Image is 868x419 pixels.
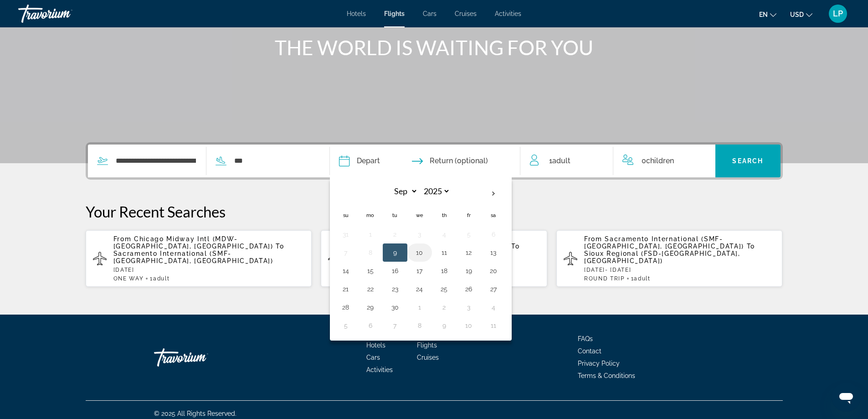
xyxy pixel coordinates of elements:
button: Day 5 [462,228,476,241]
span: Sacramento International (SMF-[GEOGRAPHIC_DATA], [GEOGRAPHIC_DATA]) [584,235,744,250]
button: Day 11 [486,319,501,332]
button: Day 20 [486,264,501,277]
span: Adult [634,275,650,282]
button: Day 10 [412,246,427,259]
h1: THE WORLD IS WAITING FOR YOU [263,36,605,59]
a: Cruises [455,10,477,17]
button: Day 9 [437,319,452,332]
button: Day 15 [363,264,378,277]
button: Day 17 [412,264,427,277]
p: [DATE] [113,267,305,273]
a: Hotels [366,341,385,349]
span: Adult [552,156,570,165]
span: To [747,243,755,250]
button: Travelers: 1 adult, 0 children [521,145,716,177]
span: To [276,243,284,250]
p: [DATE] - [DATE] [584,267,776,273]
span: Children [646,156,674,165]
button: Return date [412,145,488,177]
button: Day 28 [339,301,353,314]
button: Day 4 [486,301,501,314]
button: Day 2 [437,301,452,314]
a: Contact [578,347,601,355]
span: en [759,11,768,18]
button: Day 3 [462,301,476,314]
div: Search widget [88,145,781,177]
span: Sioux Regional (FSD-[GEOGRAPHIC_DATA], [GEOGRAPHIC_DATA]) [584,250,740,264]
button: Day 16 [388,264,402,277]
button: Day 19 [462,264,476,277]
button: From Sacramento International (SMF-[GEOGRAPHIC_DATA], [GEOGRAPHIC_DATA]) To Sioux Regional (FSD-[... [556,230,783,287]
button: Day 7 [339,246,353,259]
span: Search [732,157,763,165]
button: Day 22 [363,283,378,295]
span: ROUND TRIP [584,275,625,282]
span: Cars [366,354,380,361]
a: Cruises [417,354,439,361]
span: From [113,235,132,243]
button: Day 25 [437,283,452,295]
span: From [584,235,602,243]
button: From Chicago Midway Intl (MDW-[GEOGRAPHIC_DATA], [GEOGRAPHIC_DATA]) To Sacramento International (... [86,230,312,287]
span: LP [833,9,843,18]
button: Day 24 [412,283,427,295]
button: Day 26 [462,283,476,295]
button: Day 6 [363,319,378,332]
button: Day 8 [363,246,378,259]
button: Day 12 [462,246,476,259]
button: Change language [759,8,776,21]
button: Day 8 [412,319,427,332]
button: Day 13 [486,246,501,259]
button: Next month [481,183,506,204]
a: Travorium [18,2,109,26]
button: Day 23 [388,283,402,295]
a: Hotels [347,10,366,17]
a: Activities [366,366,393,373]
button: Day 1 [363,228,378,241]
span: USD [790,11,804,18]
button: Day 27 [486,283,501,295]
button: Day 9 [388,246,402,259]
span: Sacramento International (SMF-[GEOGRAPHIC_DATA], [GEOGRAPHIC_DATA]) [113,250,273,264]
button: Day 1 [412,301,427,314]
a: Cars [423,10,437,17]
select: Select year [421,183,450,199]
button: Day 10 [462,319,476,332]
a: FAQs [578,335,593,342]
a: Terms & Conditions [578,372,635,379]
a: Flights [384,10,405,17]
button: Change currency [790,8,812,21]
button: Day 18 [437,264,452,277]
button: Day 5 [339,319,353,332]
button: Day 21 [339,283,353,295]
a: Privacy Policy [578,360,620,367]
button: Depart date [339,145,380,177]
button: Day 7 [388,319,402,332]
button: Day 14 [339,264,353,277]
span: 0 [642,155,674,167]
p: Your Recent Searches [86,202,783,221]
button: Day 31 [339,228,353,241]
a: Activities [495,10,521,17]
span: 1 [549,155,570,167]
button: Day 4 [437,228,452,241]
span: Return (optional) [430,155,488,167]
span: 1 [631,275,651,282]
iframe: Button to launch messaging window [832,383,861,412]
button: Day 29 [363,301,378,314]
a: Flights [417,341,437,349]
button: Day 2 [388,228,402,241]
a: Travorium [154,344,245,371]
button: Search [715,145,781,177]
